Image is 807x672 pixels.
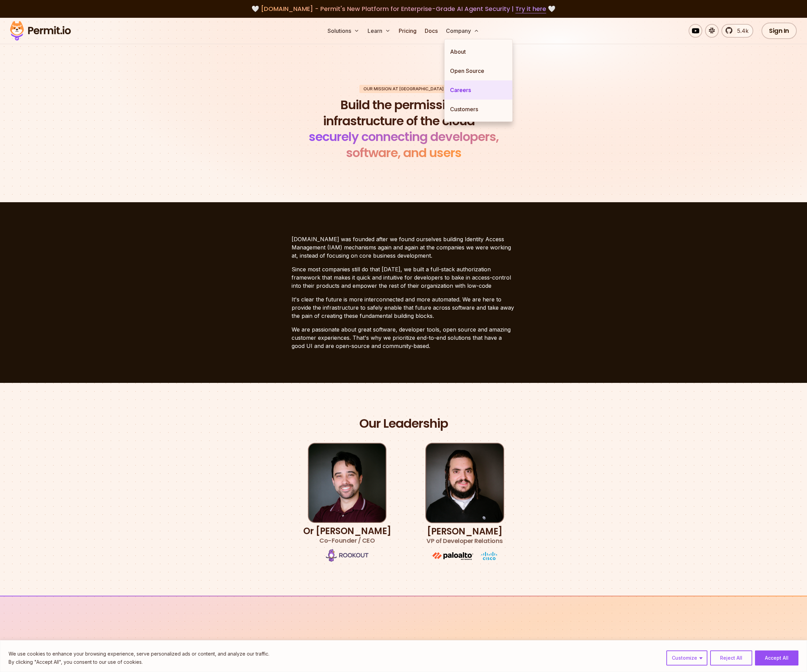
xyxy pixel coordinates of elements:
[482,552,497,560] img: cisco
[445,100,512,119] a: Customers
[396,24,419,38] a: Pricing
[9,658,269,666] p: By clicking "Accept All", you consent to our use of cookies.
[303,526,391,545] h3: Or [PERSON_NAME]
[326,549,369,562] img: Rookout
[292,265,515,290] p: Since most companies still do that [DATE], we built a full-stack authorization framework that mak...
[445,80,512,100] a: Careers
[445,61,512,80] a: Open Source
[432,552,473,560] img: paloalto
[261,4,546,13] span: [DOMAIN_NAME] - Permit's New Platform for Enterprise-Grade AI Agent Security |
[309,128,499,161] span: securely connecting developers, software, and users
[422,24,440,38] a: Docs
[721,24,753,38] a: 5.4k
[9,650,269,658] p: We use cookies to enhance your browsing experience, serve personalized ads or content, and analyz...
[16,4,791,14] div: 🤍 🤍
[365,24,393,38] button: Learn
[761,23,797,39] a: Sign In
[425,443,504,523] img: Gabriel L. Manor | VP of Developer Relations, GTM
[303,536,391,545] span: Co-Founder / CEO
[445,42,512,61] a: About
[359,416,448,432] h2: Our Leadership
[710,650,752,665] button: Reject All
[292,235,515,260] p: [DOMAIN_NAME] was founded after we found ourselves building Identity Access Management (IAM) mech...
[308,443,386,523] img: Or Weis | Co-Founder / CEO
[292,295,515,320] p: It's clear the future is more interconnected and more automated. We are here to provide the infra...
[515,4,546,13] a: Try it here
[325,24,362,38] button: Solutions
[7,19,74,42] img: Permit logo
[299,97,508,161] h1: Build the permissions infrastructure of the cloud -
[426,536,503,546] span: VP of Developer Relations
[359,85,448,93] div: Our mission at [GEOGRAPHIC_DATA]
[443,24,482,38] button: Company
[733,27,748,35] span: 5.4k
[666,650,707,665] button: Customize
[426,527,503,546] h3: [PERSON_NAME]
[755,650,798,665] button: Accept All
[292,325,515,350] p: We are passionate about great software, developer tools, open source and amazing customer experie...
